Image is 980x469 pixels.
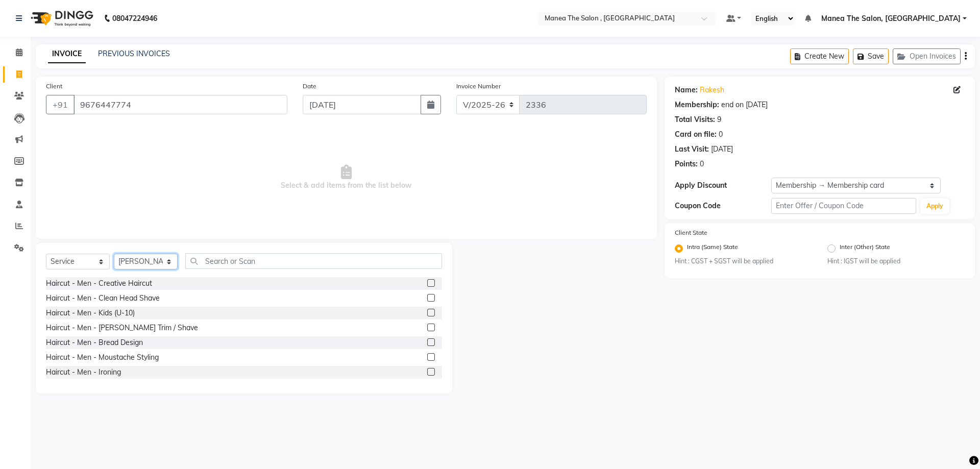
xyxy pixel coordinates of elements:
[46,127,647,229] span: Select & add items from the list below
[771,198,916,214] input: Enter Offer / Coupon Code
[675,180,771,191] div: Apply Discount
[717,114,721,125] div: 9
[46,82,62,91] label: Client
[675,144,709,155] div: Last Visit:
[185,253,442,269] input: Search or Scan
[112,4,157,33] b: 08047224946
[821,13,961,24] span: Manea The Salon, [GEOGRAPHIC_DATA]
[98,49,170,58] a: PREVIOUS INVOICES
[46,278,152,289] div: Haircut - Men - Creative Haircut
[790,48,849,64] button: Create New
[46,352,159,363] div: Haircut - Men - Moustache Styling
[46,337,143,348] div: Haircut - Men - Bread Design
[303,82,316,91] label: Date
[721,100,768,110] div: end on [DATE]
[73,95,287,114] input: Search by Name/Mobile/Email/Code
[920,199,949,214] button: Apply
[700,159,704,169] div: 0
[711,144,733,155] div: [DATE]
[675,129,717,140] div: Card on file:
[675,257,812,266] small: Hint : CGST + SGST will be applied
[46,293,160,304] div: Haircut - Men - Clean Head Shave
[700,85,724,95] a: Rakesh
[827,257,965,266] small: Hint : IGST will be applied
[46,308,135,318] div: Haircut - Men - Kids (U-10)
[675,159,698,169] div: Points:
[675,201,771,211] div: Coupon Code
[675,85,698,95] div: Name:
[26,4,96,33] img: logo
[675,100,719,110] div: Membership:
[456,82,501,91] label: Invoice Number
[893,48,961,64] button: Open Invoices
[675,114,715,125] div: Total Visits:
[46,367,121,378] div: Haircut - Men - Ironing
[840,242,890,255] label: Inter (Other) State
[48,45,86,63] a: INVOICE
[687,242,738,255] label: Intra (Same) State
[675,228,707,237] label: Client State
[46,95,75,114] button: +91
[719,129,723,140] div: 0
[853,48,889,64] button: Save
[46,323,198,333] div: Haircut - Men - [PERSON_NAME] Trim / Shave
